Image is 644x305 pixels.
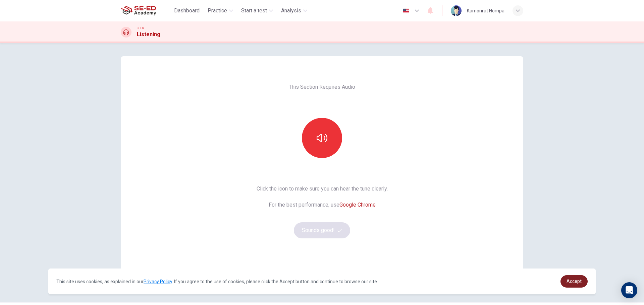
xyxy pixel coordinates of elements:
div: cookieconsent [48,269,596,294]
span: For the best performance, use [257,201,388,209]
div: Open Intercom Messenger [621,282,637,298]
img: SE-ED Academy logo [121,4,156,17]
span: Click the icon to make sure you can hear the tune clearly. [257,185,388,193]
span: Dashboard [174,7,200,15]
img: Profile picture [451,5,462,16]
a: dismiss cookie message [560,275,588,288]
h1: Listening [137,30,160,39]
button: Dashboard [171,5,202,17]
span: Analysis [281,7,301,15]
a: Privacy Policy [144,279,172,284]
img: en [402,8,410,13]
span: This site uses cookies, as explained in our . If you agree to the use of cookies, please click th... [56,279,378,284]
div: Kamonrat Hompa [467,7,504,15]
button: Practice [205,5,236,17]
span: CEFR [137,26,144,30]
a: Google Chrome [339,202,376,208]
span: Start a test [241,7,267,15]
button: Analysis [278,5,310,17]
span: Accept [567,279,582,284]
a: SE-ED Academy logo [121,4,171,17]
span: Practice [208,7,227,15]
button: Start a test [238,5,276,17]
span: This Section Requires Audio [289,83,355,91]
